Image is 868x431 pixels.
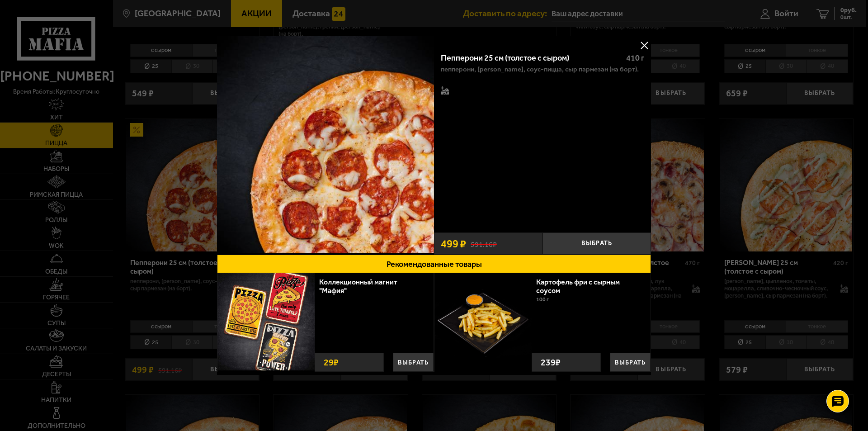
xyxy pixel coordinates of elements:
div: Пепперони 25 см (толстое с сыром) [441,53,618,63]
s: 591.16 ₽ [471,239,497,248]
a: Картофель фри с сырным соусом [536,278,620,295]
a: Пепперони 25 см (толстое с сыром) [217,36,434,255]
button: Выбрать [542,232,651,255]
button: Выбрать [610,353,651,372]
button: Рекомендованные товары [217,255,651,273]
span: 100 г [536,296,549,303]
span: 410 г [626,53,644,63]
button: Выбрать [393,353,434,372]
strong: 29 ₽ [321,353,341,371]
a: Коллекционный магнит "Мафия" [319,278,397,295]
strong: 239 ₽ [538,353,563,371]
span: 499 ₽ [441,238,466,249]
img: Пепперони 25 см (толстое с сыром) [217,36,434,253]
p: пепперони, [PERSON_NAME], соус-пицца, сыр пармезан (на борт). [441,66,639,73]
